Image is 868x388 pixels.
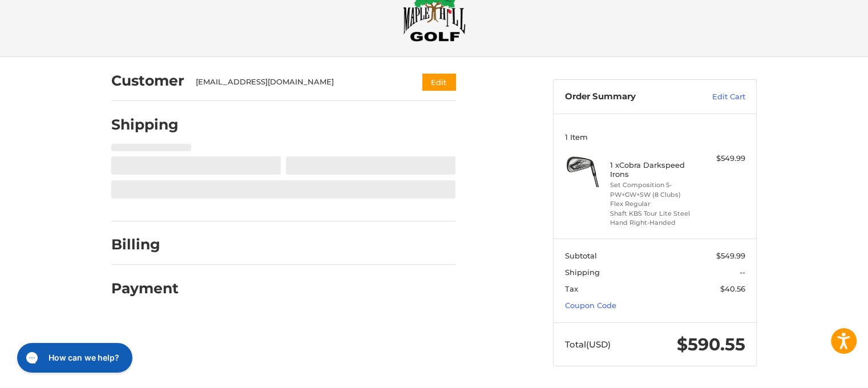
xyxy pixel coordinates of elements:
[610,218,697,228] li: Hand Right-Handed
[196,76,401,88] div: [EMAIL_ADDRESS][DOMAIN_NAME]
[610,209,697,219] li: Shaft KBS Tour Lite Steel
[740,268,745,277] span: --
[716,251,745,260] span: $549.99
[610,199,697,209] li: Flex Regular
[11,339,135,377] iframe: Gorgias live chat messenger
[610,180,697,199] li: Set Composition 5-PW+GW+SW (8 Clubs)
[111,280,179,297] h2: Payment
[720,284,745,293] span: $40.56
[677,334,745,355] span: $590.55
[565,91,688,103] h3: Order Summary
[565,301,616,310] a: Coupon Code
[700,153,745,164] div: $549.99
[111,72,184,90] h2: Customer
[565,251,597,260] span: Subtotal
[111,236,178,253] h2: Billing
[565,132,745,142] h3: 1 Item
[565,284,578,293] span: Tax
[565,268,600,277] span: Shipping
[422,74,455,90] button: Edit
[688,91,745,103] a: Edit Cart
[565,339,611,350] span: Total (USD)
[111,116,179,134] h2: Shipping
[610,160,697,179] h4: 1 x Cobra Darkspeed Irons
